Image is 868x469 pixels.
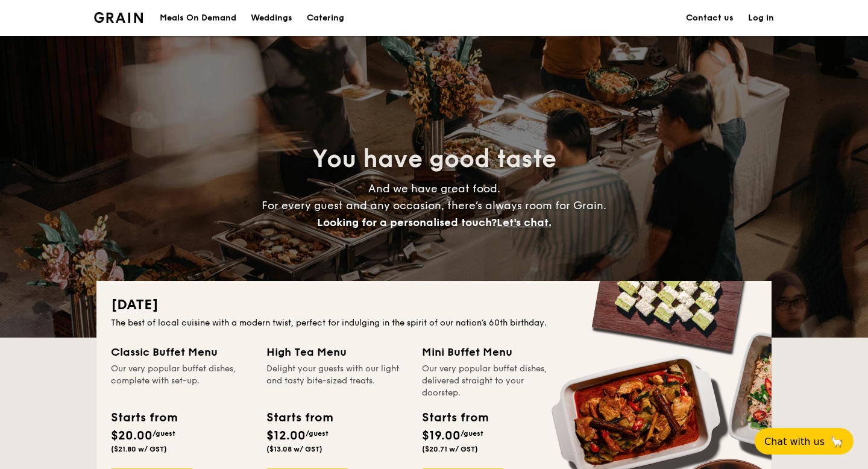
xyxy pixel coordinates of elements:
span: /guest [153,429,175,438]
span: /guest [306,429,329,438]
div: Delight your guests with our light and tasty bite-sized treats. [266,363,407,399]
div: Starts from [422,409,488,427]
img: Grain [94,12,143,23]
span: ($21.80 w/ GST) [111,445,167,453]
span: 🦙 [829,435,844,449]
span: Let's chat. [497,216,552,229]
div: Starts from [111,409,177,427]
div: Our very popular buffet dishes, delivered straight to your doorstep. [422,363,563,399]
div: The best of local cuisine with a modern twist, perfect for indulging in the spirit of our nation’... [111,317,757,329]
div: Mini Buffet Menu [422,344,563,360]
div: Classic Buffet Menu [111,344,252,360]
div: High Tea Menu [266,344,407,360]
div: Our very popular buffet dishes, complete with set-up. [111,363,252,399]
a: Logotype [94,12,143,23]
span: $20.00 [111,429,153,443]
span: ($20.71 w/ GST) [422,445,478,453]
span: ($13.08 w/ GST) [266,445,322,453]
span: $12.00 [266,429,306,443]
div: Starts from [266,409,332,427]
h2: [DATE] [111,295,757,315]
span: $19.00 [422,429,461,443]
button: Chat with us🦙 [755,428,854,455]
span: Chat with us [764,436,825,447]
span: /guest [461,429,483,438]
